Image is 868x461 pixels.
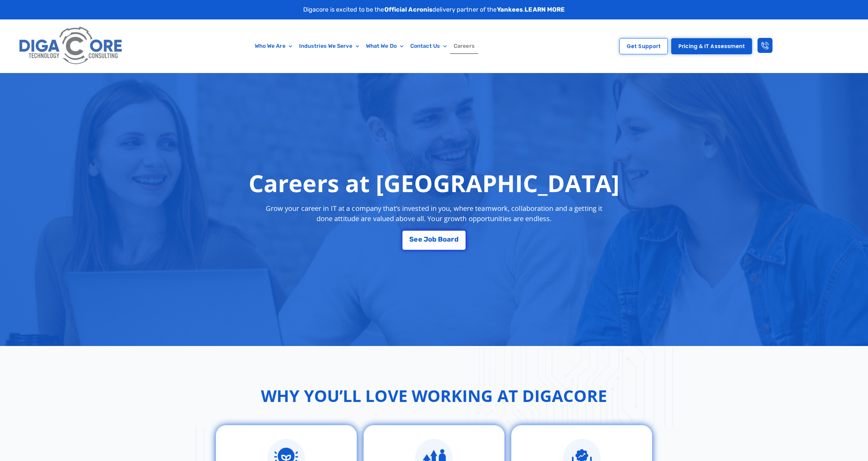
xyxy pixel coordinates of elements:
a: Careers [450,38,478,54]
p: Grow your career in IT at a company that’s invested in you, where teamwork, collaboration and a g... [260,203,609,224]
p: Digacore is excited to be the delivery partner of the . [303,5,565,14]
span: r [451,236,454,243]
strong: Official Acronis [384,6,433,13]
h2: Why You’ll Love Working at Digacore [261,384,607,408]
nav: Menu [167,38,562,54]
span: Pricing & IT Assessment [678,44,745,49]
strong: Yankees [497,6,523,13]
span: d [454,236,459,243]
a: See Job Board [402,231,465,250]
a: Contact Us [407,38,450,54]
span: a [447,236,451,243]
a: Get Support [619,38,668,54]
span: b [432,236,437,243]
a: LEARN MORE [525,6,565,13]
span: o [428,236,432,243]
span: S [409,236,414,243]
span: J [424,236,428,243]
span: e [414,236,418,243]
span: Get Support [627,44,661,49]
span: e [418,236,422,243]
a: Who We Are [251,38,296,54]
a: Industries We Serve [296,38,363,54]
span: o [443,236,447,243]
span: B [438,236,443,243]
a: What We Do [363,38,407,54]
a: Pricing & IT Assessment [671,38,752,54]
img: Digacore logo 1 [16,23,126,69]
h1: Careers at [GEOGRAPHIC_DATA] [249,169,619,197]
